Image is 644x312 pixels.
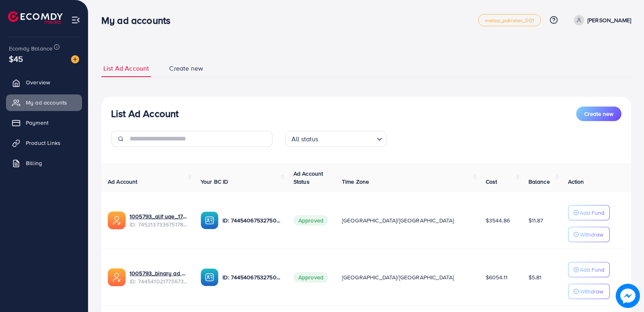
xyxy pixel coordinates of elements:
[26,98,67,107] span: My ad accounts
[6,155,82,171] a: Billing
[584,110,613,118] span: Create new
[108,268,126,286] img: ic-ads-acc.e4c84228.svg
[201,211,218,229] img: ic-ba-acc.ded83a64.svg
[568,205,610,220] button: Add Fund
[201,178,229,186] span: Your BC ID
[486,273,508,281] span: $6054.11
[111,108,178,119] h3: List Ad Account
[616,284,640,308] img: image
[103,64,149,73] span: List Ad Account
[130,220,188,228] span: ID: 7452137336751783937
[294,272,328,283] span: Approved
[342,273,454,281] span: [GEOGRAPHIC_DATA]/[GEOGRAPHIC_DATA]
[529,178,550,186] span: Balance
[529,216,543,224] span: $11.87
[485,18,534,23] span: metap_pakistan_001
[576,107,621,121] button: Create new
[26,159,42,167] span: Billing
[568,178,584,186] span: Action
[342,216,454,224] span: [GEOGRAPHIC_DATA]/[GEOGRAPHIC_DATA]
[130,212,188,220] a: 1005793_alif uae_1735085948322
[26,119,48,127] span: Payment
[9,44,52,52] span: Ecomdy Balance
[587,15,631,25] p: [PERSON_NAME]
[571,15,631,25] a: [PERSON_NAME]
[486,178,497,186] span: Cost
[342,178,369,186] span: Time Zone
[6,94,82,111] a: My ad accounts
[108,178,138,186] span: Ad Account
[580,287,603,296] p: Withdraw
[6,74,82,90] a: Overview
[9,53,23,65] span: $45
[26,78,50,86] span: Overview
[580,230,603,239] p: Withdraw
[568,227,610,242] button: Withdraw
[568,262,610,277] button: Add Fund
[26,139,61,147] span: Product Links
[294,170,323,186] span: Ad Account Status
[580,208,604,218] p: Add Fund
[478,14,541,26] a: metap_pakistan_001
[8,11,63,24] img: logo
[130,212,188,229] div: <span class='underline'>1005793_alif uae_1735085948322</span></br>7452137336751783937
[6,115,82,131] a: Payment
[580,265,604,274] p: Add Fund
[290,133,320,145] span: All status
[130,269,188,277] a: 1005793_binary ad account 1_1733519668386
[294,215,328,226] span: Approved
[6,135,82,151] a: Product Links
[130,269,188,286] div: <span class='underline'>1005793_binary ad account 1_1733519668386</span></br>7445410217736732673
[101,15,177,26] h3: My ad accounts
[222,272,281,282] p: ID: 7445406753275019281
[201,268,218,286] img: ic-ba-acc.ded83a64.svg
[169,64,203,73] span: Create new
[130,277,188,285] span: ID: 7445410217736732673
[486,216,510,224] span: $3544.86
[71,55,79,63] img: image
[529,273,542,281] span: $5.81
[568,284,610,299] button: Withdraw
[71,15,80,25] img: menu
[321,132,373,145] input: Search for option
[285,131,386,147] div: Search for option
[222,216,281,225] p: ID: 7445406753275019281
[108,211,126,229] img: ic-ads-acc.e4c84228.svg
